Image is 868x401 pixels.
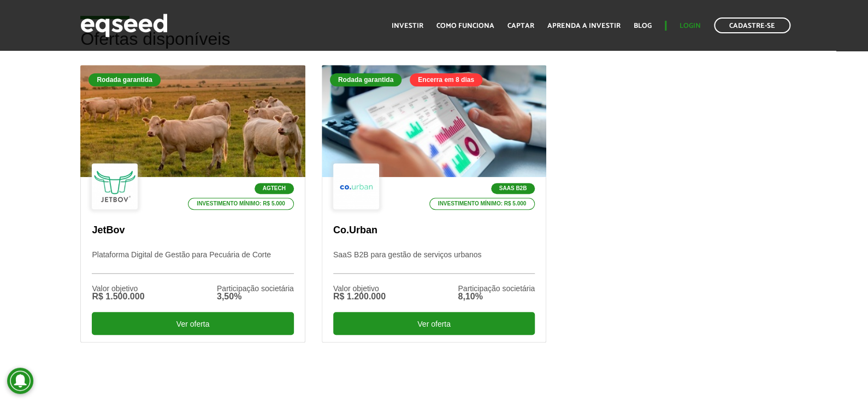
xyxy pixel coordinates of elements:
[491,183,535,194] p: SaaS B2B
[634,22,652,30] a: Blog
[92,285,144,292] div: Valor objetivo
[80,11,168,40] img: EqSeed
[333,312,535,335] div: Ver oferta
[333,285,386,292] div: Valor objetivo
[333,225,535,237] p: Co.Urban
[92,312,293,335] div: Ver oferta
[92,225,293,237] p: JetBov
[547,22,621,30] a: Aprenda a investir
[322,65,546,343] a: Rodada garantida Encerra em 8 dias SaaS B2B Investimento mínimo: R$ 5.000 Co.Urban SaaS B2B para ...
[80,65,305,343] a: Rodada garantida Agtech Investimento mínimo: R$ 5.000 JetBov Plataforma Digital de Gestão para Pe...
[680,22,701,30] a: Login
[333,292,386,301] div: R$ 1.200.000
[333,250,535,274] p: SaaS B2B para gestão de serviços urbanos
[410,73,482,86] div: Encerra em 8 dias
[330,73,401,86] div: Rodada garantida
[217,285,294,292] div: Participação societária
[392,22,423,30] a: Investir
[458,292,535,301] div: 8,10%
[458,285,535,292] div: Participação societária
[217,292,294,301] div: 3,50%
[714,17,790,33] a: Cadastre-se
[436,22,494,30] a: Como funciona
[429,198,535,210] p: Investimento mínimo: R$ 5.000
[507,22,534,30] a: Captar
[92,250,293,274] p: Plataforma Digital de Gestão para Pecuária de Corte
[92,292,144,301] div: R$ 1.500.000
[255,183,294,194] p: Agtech
[188,198,294,210] p: Investimento mínimo: R$ 5.000
[88,73,160,86] div: Rodada garantida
